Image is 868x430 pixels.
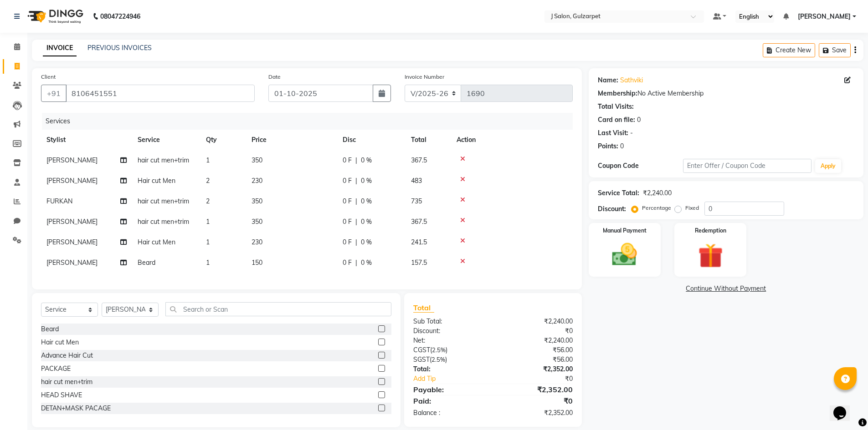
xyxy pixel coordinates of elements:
div: ( ) [406,355,493,364]
label: Fixed [685,204,699,212]
span: 350 [252,218,262,226]
label: Client [41,73,56,81]
label: Manual Payment [603,227,647,235]
span: 367.5 [411,156,427,164]
span: 0 % [361,197,372,206]
span: hair cut men+trim [138,218,189,226]
span: 230 [252,177,262,185]
span: CGST [413,346,430,354]
div: Net: [406,336,493,345]
span: 0 F [343,197,352,206]
div: Points: [598,142,618,151]
span: 367.5 [411,218,427,226]
span: hair cut men+trim [138,197,189,205]
div: Sub Total: [406,317,493,326]
iframe: chat widget [830,394,859,421]
div: ₹2,352.00 [493,384,580,395]
span: Beard [138,258,155,267]
span: 2.5% [432,346,446,354]
div: Paid: [406,395,493,406]
div: Membership: [598,89,637,98]
div: - [630,128,633,138]
span: 0 F [343,258,352,268]
div: Services [42,113,580,130]
img: logo [23,4,86,29]
span: Hair cut Men [138,177,175,185]
div: Discount: [598,204,626,214]
span: | [355,156,357,165]
span: 0 F [343,176,352,186]
a: Sathviki [620,76,643,85]
a: Continue Without Payment [591,284,862,293]
span: 0 % [361,156,372,165]
span: 241.5 [411,238,427,246]
th: Price [246,130,337,150]
div: Last Visit: [598,128,628,138]
div: Card on file: [598,115,635,125]
div: Discount: [406,326,493,336]
span: | [355,217,357,227]
span: 230 [252,238,262,246]
span: Total [413,303,434,313]
span: 0 F [343,217,352,227]
th: Stylist [41,130,132,150]
span: 350 [252,197,262,205]
div: Hair cut Men [41,338,79,347]
a: INVOICE [43,40,77,56]
span: 150 [252,258,262,267]
b: 08047224946 [100,4,140,29]
span: [PERSON_NAME] [798,12,851,21]
span: 157.5 [411,258,427,267]
div: Coupon Code [598,161,683,171]
span: 1 [206,258,210,267]
div: ₹2,240.00 [493,336,580,345]
div: Total Visits: [598,102,634,111]
div: HEAD SHAVE [41,390,82,400]
input: Search by Name/Mobile/Email/Code [66,85,255,102]
div: ₹0 [493,395,580,406]
a: PREVIOUS INVOICES [87,44,152,52]
span: 2 [206,177,210,185]
div: ₹2,352.00 [493,408,580,418]
button: Create New [763,43,815,57]
span: | [355,176,357,186]
span: 1 [206,156,210,164]
div: Service Total: [598,188,639,198]
div: Beard [41,324,59,334]
div: No Active Membership [598,89,854,98]
span: 2 [206,197,210,205]
span: [PERSON_NAME] [46,156,98,164]
span: [PERSON_NAME] [46,238,98,246]
span: 350 [252,156,262,164]
div: Balance : [406,408,493,418]
div: PACKAGE [41,364,71,374]
span: 0 F [343,238,352,247]
th: Qty [200,130,246,150]
label: Date [268,73,281,81]
div: ₹0 [493,326,580,336]
div: DETAN+MASK PACAGE [41,404,111,413]
div: Payable: [406,384,493,395]
div: hair cut men+trim [41,377,92,387]
a: Add Tip [406,374,507,384]
div: Advance Hair Cut [41,351,93,360]
div: ₹56.00 [493,355,580,364]
span: [PERSON_NAME] [46,218,98,226]
span: 735 [411,197,422,205]
span: SGST [413,355,430,364]
span: | [355,197,357,206]
div: 0 [637,115,641,125]
span: 483 [411,177,422,185]
span: 1 [206,238,210,246]
input: Search or Scan [165,302,391,316]
span: [PERSON_NAME] [46,258,98,267]
span: 1 [206,218,210,226]
img: _gift.svg [690,240,731,271]
span: 0 % [361,176,372,186]
label: Percentage [642,204,671,212]
div: ₹2,240.00 [493,317,580,326]
span: 0 % [361,217,372,227]
span: hair cut men+trim [138,156,189,164]
span: 0 % [361,238,372,247]
button: Apply [815,159,841,173]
